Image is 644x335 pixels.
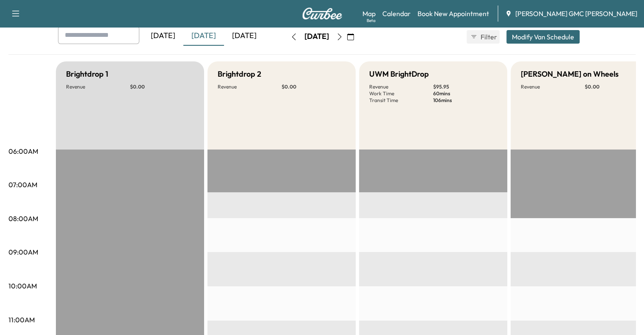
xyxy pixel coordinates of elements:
[8,146,38,156] p: 06:00AM
[218,68,261,80] h5: Brightdrop 2
[143,26,183,46] div: [DATE]
[467,30,500,44] button: Filter
[362,8,376,19] a: MapBeta
[302,8,343,19] img: Curbee Logo
[521,83,585,90] p: Revenue
[369,68,429,80] h5: UWM BrightDrop
[382,8,411,19] a: Calendar
[521,68,619,80] h5: [PERSON_NAME] on Wheels
[8,247,38,257] p: 09:00AM
[506,30,580,44] button: Modify Van Schedule
[183,26,224,46] div: [DATE]
[224,26,265,46] div: [DATE]
[515,8,637,19] span: [PERSON_NAME] GMC [PERSON_NAME]
[367,17,376,24] div: Beta
[417,8,489,19] a: Book New Appointment
[8,180,37,190] p: 07:00AM
[433,90,497,97] p: 60 mins
[8,281,37,291] p: 10:00AM
[130,83,194,90] p: $ 0.00
[433,97,497,104] p: 106 mins
[8,213,38,224] p: 08:00AM
[433,83,497,90] p: $ 95.95
[481,32,496,42] span: Filter
[282,83,345,90] p: $ 0.00
[369,83,433,90] p: Revenue
[8,315,35,325] p: 11:00AM
[369,90,433,97] p: Work Time
[66,68,108,80] h5: Brightdrop 1
[304,31,329,42] div: [DATE]
[369,97,433,104] p: Transit Time
[66,83,130,90] p: Revenue
[218,83,282,90] p: Revenue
